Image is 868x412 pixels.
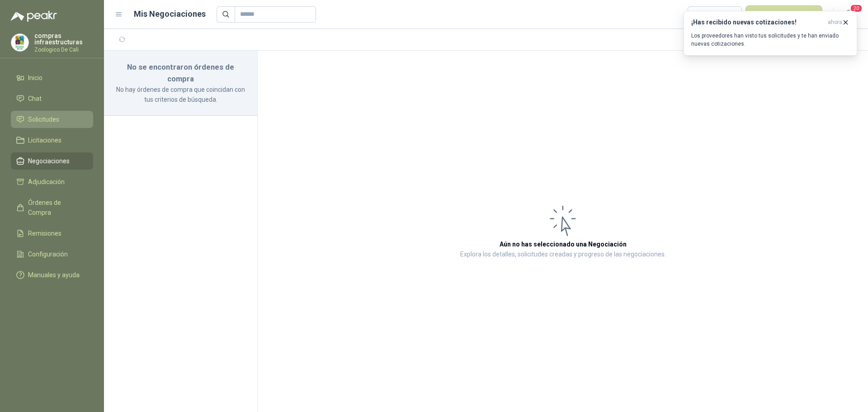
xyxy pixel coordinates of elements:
a: Adjudicación [11,173,93,190]
a: Chat [11,90,93,107]
img: Logo peakr [11,11,57,22]
button: ¡Has recibido nuevas cotizaciones!ahora Los proveedores han visto tus solicitudes y te han enviad... [684,11,857,56]
button: Nueva negociación [745,5,823,24]
h3: No se encontraron órdenes de compra [115,62,246,85]
span: Configuración [28,249,68,259]
a: Manuales y ayuda [11,266,93,284]
h3: ¡Has recibido nuevas cotizaciones! [691,19,824,26]
span: Solicitudes [28,114,59,124]
span: ahora [828,19,842,26]
span: Adjudicación [28,177,65,187]
p: Explora los detalles, solicitudes creadas y progreso de las negociaciones. [460,249,666,260]
span: Todas [693,8,736,21]
p: compras infraestructuras [34,33,93,45]
a: Remisiones [11,225,93,242]
h3: Aún no has seleccionado una Negociación [500,239,627,249]
a: Configuración [11,246,93,263]
a: Licitaciones [11,132,93,149]
a: Solicitudes [11,111,93,128]
a: Negociaciones [11,152,93,170]
a: Inicio [11,69,93,86]
p: Zoologico De Cali [34,47,93,52]
img: Company Logo [11,34,28,51]
span: Chat [28,94,42,104]
span: Negociaciones [28,156,70,166]
span: Manuales y ayuda [28,270,80,280]
h1: Mis Negociaciones [134,8,206,20]
span: Órdenes de Compra [28,198,85,218]
p: No hay órdenes de compra que coincidan con tus criterios de búsqueda. [115,85,246,104]
span: Remisiones [28,228,61,238]
span: Inicio [28,73,42,83]
p: Los proveedores han visto tus solicitudes y te han enviado nuevas cotizaciones. [691,32,849,48]
a: Órdenes de Compra [11,194,93,221]
span: Licitaciones [28,135,61,145]
button: 20 [841,6,857,23]
span: 20 [850,4,863,13]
